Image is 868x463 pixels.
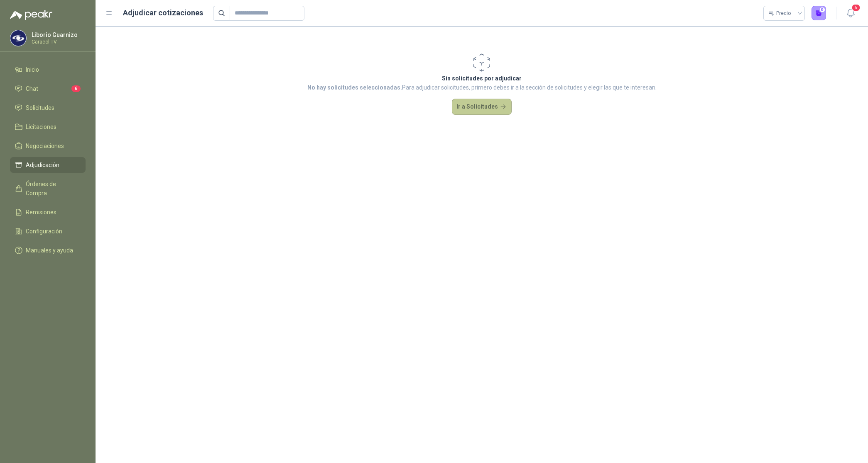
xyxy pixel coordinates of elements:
a: Manuales y ayuda [10,242,86,258]
a: Adjudicación [10,157,86,173]
a: Negociaciones [10,138,86,154]
span: Licitaciones [26,122,56,131]
a: Remisiones [10,204,86,220]
img: Logo peakr [10,10,52,20]
span: Remisiones [26,208,56,217]
span: 6 [71,85,81,92]
span: Chat [26,84,38,93]
a: Configuración [10,223,86,239]
p: Liborio Guarnizo [32,32,83,38]
span: Inicio [26,65,39,74]
span: Órdenes de Compra [26,179,78,198]
a: Órdenes de Compra [10,176,86,201]
img: Company Logo [10,30,26,46]
span: Adjudicación [26,160,59,170]
a: Chat6 [10,81,86,97]
span: Solicitudes [26,103,54,112]
p: Para adjudicar solicitudes, primero debes ir a la sección de solicitudes y elegir las que te inte... [307,83,657,92]
button: 0 [812,6,826,21]
span: Configuración [26,227,62,236]
h1: Adjudicar cotizaciones [123,7,203,19]
p: Caracol TV [32,39,83,44]
a: Solicitudes [10,100,86,116]
strong: No hay solicitudes seleccionadas. [307,84,402,91]
span: Negociaciones [26,141,64,150]
a: Inicio [10,62,86,78]
div: Precio [768,7,792,19]
a: Licitaciones [10,119,86,135]
button: Ir a Solicitudes [452,99,512,115]
span: Manuales y ayuda [26,246,73,255]
p: Sin solicitudes por adjudicar [307,74,657,83]
button: 5 [843,6,858,21]
span: 5 [851,4,861,12]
